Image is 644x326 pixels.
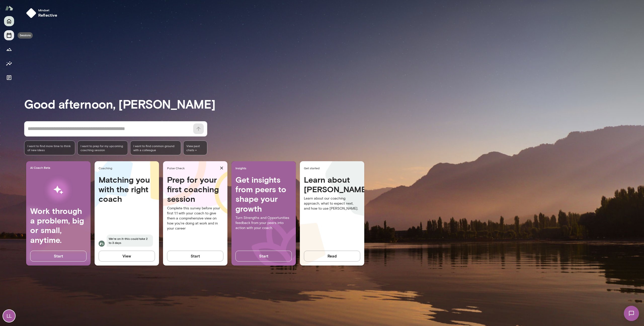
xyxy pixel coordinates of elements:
div: I want to find common ground with a colleague [130,141,181,155]
div: Sessions [18,32,33,39]
button: Documents [4,73,14,83]
h4: Work through a problem, big or small, anytime. [30,206,87,245]
span: We're on it-this could take 2 to 3 days [107,235,153,247]
button: View [99,251,155,261]
img: AI Workflows [36,174,81,206]
button: Growth Plan [4,44,14,54]
span: Mindset [38,8,57,12]
span: Get started [304,166,362,170]
span: I want to find common ground with a colleague [133,144,178,152]
div: I want to find more time to think of new ideas [24,141,75,155]
button: Home [4,16,14,26]
span: Pulse Check [167,166,218,170]
button: Read [304,251,360,261]
span: Coaching [99,166,157,170]
h4: Get insights from peers to shape your growth [235,175,292,214]
span: AI Coach Beta [30,166,89,170]
div: LL [3,310,15,322]
p: Learn about our coaching approach, what to expect next, and how to use [PERSON_NAME]. [304,196,360,211]
button: Start [235,251,292,261]
p: Turn Strengths and Opportunities feedback from your peers into action with your coach. [235,215,292,231]
img: mindset [26,8,36,18]
h4: Learn about [PERSON_NAME] [304,175,360,194]
button: Insights [4,58,14,69]
h3: Good afternoon, [PERSON_NAME] [24,97,644,111]
div: I want to prep for my upcoming coaching session [77,141,128,155]
img: Mento [5,3,13,13]
span: Insights [235,166,294,170]
span: I want to prep for my upcoming coaching session [80,144,125,152]
span: View past chats -> [183,141,207,155]
h6: reflective [38,12,57,18]
span: I want to find more time to think of new ideas [27,144,72,152]
button: Sessions [4,30,14,40]
p: Complete this survey before your first 1:1 with your coach to give them a comprehensive view on h... [167,206,223,231]
button: Start [167,251,223,261]
h4: Prep for your first coaching session [167,175,223,204]
h4: Matching you with the right coach [99,175,155,204]
button: Start [30,251,87,261]
button: Mindsetreflective [24,6,61,20]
